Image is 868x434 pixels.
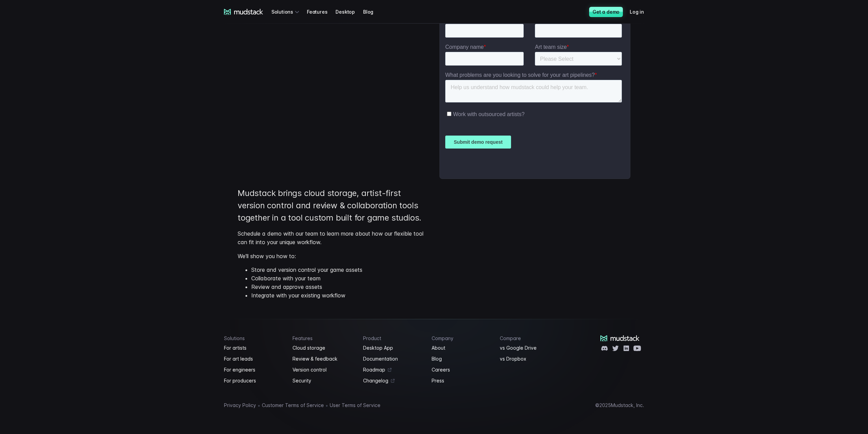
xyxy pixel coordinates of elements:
div: © 2025 Mudstack, Inc. [595,403,644,408]
h4: Features [293,335,355,341]
p: Mudstack brings cloud storage, artist-first version control and review & collaboration tools toge... [238,187,430,224]
h4: Solutions [224,335,284,341]
a: Desktop App [363,344,423,352]
a: Blog [363,5,381,18]
li: Integrate with your existing workflow [251,291,430,300]
a: vs Dropbox [500,355,560,363]
a: mudstack logo [600,335,640,341]
a: Review & feedback [293,355,355,363]
a: Security [293,377,355,385]
a: vs Google Drive [500,344,560,352]
a: Changelog [363,377,423,385]
li: Store and version control your game assets [251,266,430,274]
a: Roadmap [363,366,423,374]
li: Review and approve assets [251,283,430,291]
li: Collaborate with your team [251,274,430,283]
a: mudstack logo [224,9,263,15]
span: • [325,402,328,409]
a: Features [307,5,335,18]
a: For engineers [224,366,284,374]
a: Version control [293,366,355,374]
h4: Product [363,335,423,341]
a: Careers [432,366,492,374]
a: For art leads [224,355,284,363]
div: Solutions [271,5,301,18]
a: User Terms of Service [330,401,380,409]
a: About [432,344,492,352]
h4: Compare [500,335,560,341]
a: Cloud storage [293,344,355,352]
a: Privacy Policy [224,401,256,409]
a: Blog [432,355,492,363]
iframe: YouTube video player [238,5,429,112]
h4: Company [432,335,492,341]
a: Documentation [363,355,423,363]
a: Get a demo [589,7,623,17]
span: • [257,402,260,409]
a: Log in [630,5,652,18]
a: For artists [224,344,284,352]
p: We'll show you how to: [238,252,430,300]
a: For producers [224,377,284,385]
a: Desktop [335,5,363,18]
a: Customer Terms of Service [262,401,324,409]
p: Schedule a demo with our team to learn more about how our flexible tool can fit into your unique ... [238,229,430,247]
a: Press [432,377,492,385]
